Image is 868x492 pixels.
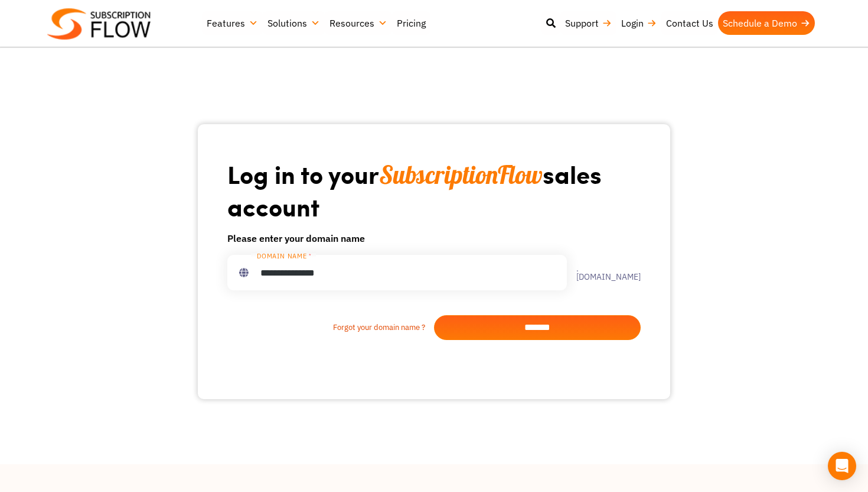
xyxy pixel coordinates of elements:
[263,11,325,35] a: Solutions
[227,231,641,245] h6: Please enter your domain name
[392,11,430,35] a: Pricing
[718,11,815,35] a: Schedule a Demo
[202,11,263,35] a: Features
[661,11,718,35] a: Contact Us
[560,11,616,35] a: Support
[567,264,641,281] label: .[DOMAIN_NAME]
[379,159,543,190] span: SubscriptionFlow
[227,158,641,222] h1: Log in to your sales account
[828,452,856,480] div: Open Intercom Messenger
[47,8,151,40] img: Subscriptionflow
[325,11,392,35] a: Resources
[616,11,661,35] a: Login
[227,322,434,334] a: Forgot your domain name ?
